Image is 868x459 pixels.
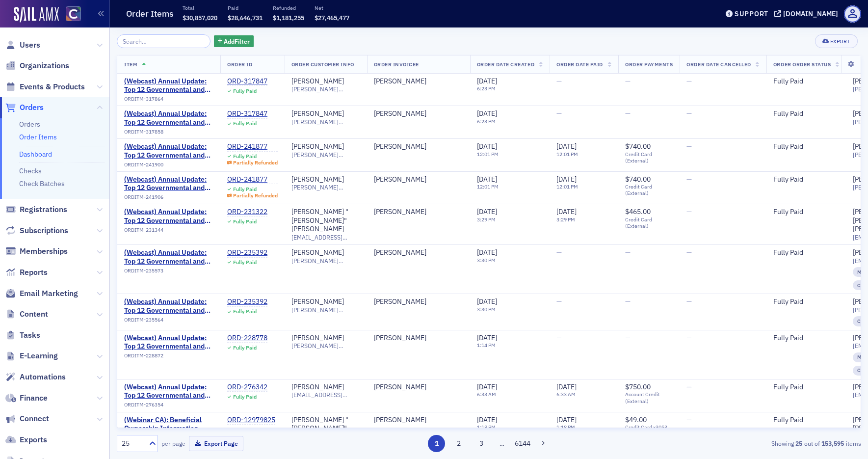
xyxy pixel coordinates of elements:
[124,208,213,225] span: (Webcast) Annual Update: Top 12 Governmental and Not-for-Profit Accounting and Auditing Issues Fa...
[183,4,217,11] p: Total
[124,383,213,400] span: (Webcast) Annual Update: Top 12 Governmental and Not-for-Profit Accounting and Auditing Issues Fa...
[686,415,692,424] span: —
[686,61,751,68] span: Order Date Cancelled
[20,102,44,113] span: Orders
[124,162,163,168] span: ORDITM-241900
[374,383,426,392] a: [PERSON_NAME]
[374,208,463,216] span: Sue Akiyama
[20,204,67,215] span: Registrations
[20,40,40,51] span: Users
[428,435,445,452] button: 1
[124,142,213,160] a: (Webcast) Annual Update: Top 12 Governmental and Not-for-Profit Accounting and Auditing Issues Fa...
[291,334,344,343] div: [PERSON_NAME]
[686,109,692,118] span: —
[126,8,174,20] h1: Order Items
[844,5,861,23] span: Profile
[820,439,846,448] strong: 153,595
[122,438,143,449] div: 25
[374,61,419,68] span: Order Invoicee
[374,334,426,343] a: [PERSON_NAME]
[124,109,213,127] span: (Webcast) Annual Update: Top 12 Governmental and Not-for-Profit Accounting and Auditing Issues Fa...
[773,109,840,118] div: Fully Paid
[374,109,426,118] div: [PERSON_NAME]
[477,424,496,431] time: 1:18 PM
[686,77,692,85] span: —
[124,317,163,323] span: ORDITM-235564
[5,393,48,404] a: Finance
[625,151,673,164] span: Credit Card (External)
[477,248,497,257] span: [DATE]
[227,208,267,216] div: ORD-231322
[625,382,651,391] span: $750.00
[124,227,163,233] span: ORDITM-231344
[374,248,426,257] a: [PERSON_NAME]
[477,183,499,190] time: 12:01 PM
[477,118,496,125] time: 6:23 PM
[5,102,44,113] a: Orders
[227,383,267,392] a: ORD-276342
[233,218,257,225] div: Fully Paid
[227,77,267,86] a: ORD-317847
[477,85,496,92] time: 6:23 PM
[556,77,562,85] span: —
[228,14,263,22] span: $28,646,731
[556,175,577,184] span: [DATE]
[5,40,40,51] a: Users
[625,207,651,216] span: $465.00
[374,297,463,306] span: Janice McWilliams
[273,4,304,11] p: Refunded
[625,77,631,85] span: —
[227,248,267,257] div: ORD-235392
[291,109,344,118] div: [PERSON_NAME]
[124,248,213,266] span: (Webcast) Annual Update: Top 12 Governmental and Not-for-Profit Accounting and Auditing Issues Fa...
[514,435,531,452] button: 6144
[625,415,647,424] span: $49.00
[625,142,651,151] span: $740.00
[227,109,267,118] a: ORD-317847
[291,208,360,234] div: [PERSON_NAME] "[PERSON_NAME]" [PERSON_NAME]
[20,288,78,299] span: Email Marketing
[686,142,692,151] span: —
[124,175,213,192] span: (Webcast) Annual Update: Top 12 Governmental and Not-for-Profit Accounting and Auditing Issues Fa...
[374,175,426,184] a: [PERSON_NAME]
[291,77,344,86] a: [PERSON_NAME]
[291,391,360,399] span: [EMAIL_ADDRESS][DOMAIN_NAME]
[117,34,210,48] input: Search…
[233,394,257,400] div: Fully Paid
[291,151,360,159] span: [PERSON_NAME][EMAIL_ADDRESS][PERSON_NAME][DOMAIN_NAME]
[124,334,213,351] a: (Webcast) Annual Update: Top 12 Governmental and Not-for-Profit Accounting and Auditing Issues Fa...
[273,14,304,22] span: $1,181,255
[59,6,81,23] a: View Homepage
[773,334,840,343] div: Fully Paid
[374,248,463,257] span: Janice McWilliams
[291,234,360,241] span: [EMAIL_ADDRESS][DOMAIN_NAME]
[124,416,213,433] a: (Webinar CA): Beneficial Ownership Information (BOI) Update and Discussion with CAMICO
[233,259,257,266] div: Fully Paid
[477,142,497,151] span: [DATE]
[124,352,163,359] span: ORDITM-228872
[124,402,163,408] span: ORDITM-276354
[477,109,497,118] span: [DATE]
[5,60,69,71] a: Organizations
[477,151,499,158] time: 12:01 PM
[227,142,278,151] div: ORD-241877
[291,85,360,93] span: [PERSON_NAME][EMAIL_ADDRESS][DOMAIN_NAME]
[291,383,344,392] a: [PERSON_NAME]
[620,439,861,448] div: Showing out of items
[291,248,344,257] div: [PERSON_NAME]
[291,306,360,314] span: [PERSON_NAME][EMAIL_ADDRESS][DOMAIN_NAME]
[20,351,58,361] span: E-Learning
[477,77,497,85] span: [DATE]
[124,268,163,274] span: ORDITM-235573
[20,225,68,236] span: Subscriptions
[374,416,426,425] a: [PERSON_NAME]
